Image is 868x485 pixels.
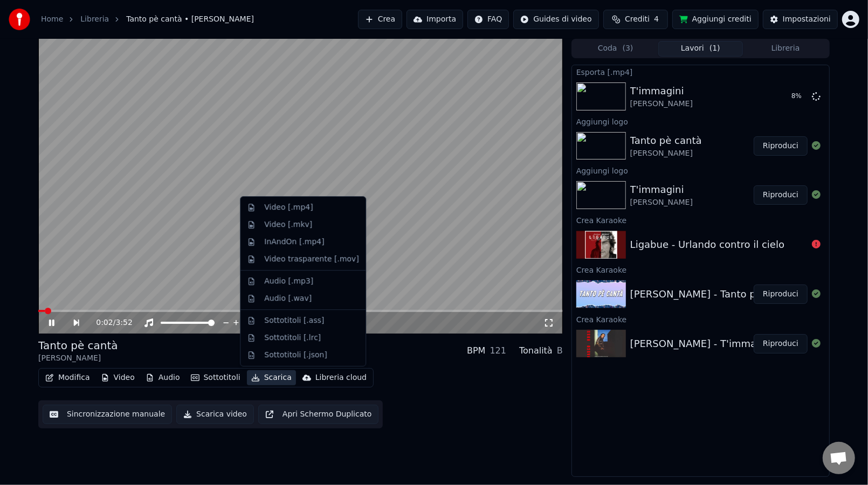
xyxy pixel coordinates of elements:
[264,202,313,213] div: Video [.mp4]
[96,317,122,328] div: /
[315,372,367,383] div: Libreria cloud
[572,263,829,276] div: Crea Karaoke
[743,41,828,57] button: Libreria
[41,370,94,385] button: Modifica
[176,405,254,424] button: Scarica video
[672,10,759,29] button: Aggiungi crediti
[513,10,598,29] button: Guides di video
[557,344,563,357] div: B
[572,313,829,325] div: Crea Karaoke
[264,350,327,361] div: Sottotitoli [.json]
[126,14,254,25] span: Tanto pè cantà • [PERSON_NAME]
[38,353,118,364] div: [PERSON_NAME]
[630,99,693,109] div: [PERSON_NAME]
[625,14,650,25] span: Crediti
[623,43,633,54] span: ( 3 )
[141,370,184,385] button: Audio
[9,9,30,30] img: youka
[754,136,808,156] button: Riproduci
[41,14,63,25] a: Home
[43,405,172,424] button: Sincronizzazione manuale
[519,344,553,357] div: Tonalità
[358,10,402,29] button: Crea
[763,10,838,29] button: Impostazioni
[187,370,245,385] button: Sottotitoli
[572,65,829,78] div: Esporta [.mp4]
[658,41,743,57] button: Lavori
[264,254,359,265] div: Video trasparente [.mov]
[38,338,118,353] div: Tanto pè cantà
[264,237,324,247] div: InAndOn [.mp4]
[630,287,792,302] div: [PERSON_NAME] - Tanto pè cantà
[783,14,831,25] div: Impostazioni
[467,344,485,357] div: BPM
[630,148,702,159] div: [PERSON_NAME]
[572,164,829,177] div: Aggiungi logo
[630,336,774,351] div: [PERSON_NAME] - T'immagini
[264,293,312,304] div: Audio [.wav]
[96,317,113,328] span: 0:02
[80,14,109,25] a: Libreria
[573,41,658,57] button: Coda
[115,317,132,328] span: 3:52
[258,405,378,424] button: Apri Schermo Duplicato
[823,442,855,474] div: Aprire la chat
[490,344,507,357] div: 121
[754,185,808,205] button: Riproduci
[630,84,693,99] div: T'immagini
[407,10,463,29] button: Importa
[603,10,668,29] button: Crediti4
[791,92,808,101] div: 8 %
[630,133,702,148] div: Tanto pè cantà
[467,10,509,29] button: FAQ
[247,370,296,385] button: Scarica
[97,370,139,385] button: Video
[572,115,829,128] div: Aggiungi logo
[630,237,784,252] div: Ligabue - Urlando contro il cielo
[754,334,808,354] button: Riproduci
[654,14,659,25] span: 4
[264,332,321,343] div: Sottotitoli [.lrc]
[41,14,254,25] nav: breadcrumb
[630,197,693,208] div: [PERSON_NAME]
[754,285,808,304] button: Riproduci
[264,219,312,230] div: Video [.mkv]
[264,276,313,287] div: Audio [.mp3]
[630,182,693,197] div: T'immagini
[709,43,720,54] span: ( 1 )
[264,315,324,326] div: Sottotitoli [.ass]
[572,213,829,226] div: Crea Karaoke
